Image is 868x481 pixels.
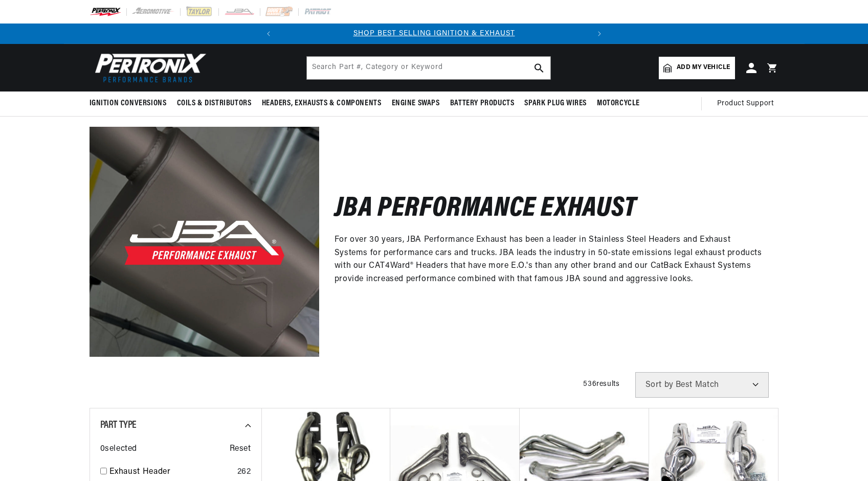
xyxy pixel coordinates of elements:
slideshow-component: Translation missing: en.sections.announcements.announcement_bar [64,24,805,44]
h2: JBA Performance Exhaust [335,197,636,221]
span: Headers, Exhausts & Components [262,98,382,109]
span: Battery Products [450,98,515,109]
span: Sort by [646,381,674,389]
span: Part Type [100,420,137,430]
div: Announcement [279,28,589,39]
button: Translation missing: en.sections.announcements.previous_announcement [258,24,279,44]
span: Ignition Conversions [90,98,167,109]
summary: Motorcycle [592,91,645,116]
summary: Product Support [717,91,779,116]
img: Pertronix [90,50,207,85]
span: Product Support [717,98,774,109]
span: Add my vehicle [677,63,730,73]
span: Coils & Distributors [177,98,252,109]
span: Motorcycle [597,98,640,109]
input: Search Part #, Category or Keyword [307,57,550,79]
div: 1 of 2 [279,28,589,39]
span: Spark Plug Wires [524,98,587,109]
p: For over 30 years, JBA Performance Exhaust has been a leader in Stainless Steel Headers and Exhau... [335,234,764,286]
span: Engine Swaps [392,98,440,109]
a: SHOP BEST SELLING IGNITION & EXHAUST [353,30,515,37]
span: 0 selected [100,443,137,456]
summary: Coils & Distributors [172,91,257,116]
img: JBA Performance Exhaust [90,127,319,356]
button: search button [528,57,550,79]
select: Sort by [635,372,769,398]
summary: Headers, Exhausts & Components [257,91,387,116]
summary: Ignition Conversions [90,91,172,116]
div: 262 [237,466,251,479]
a: Add my vehicle [659,57,735,79]
span: Reset [230,443,251,456]
summary: Battery Products [445,91,520,116]
summary: Engine Swaps [387,91,445,116]
summary: Spark Plug Wires [519,91,592,116]
span: 536 results [583,380,619,388]
a: Exhaust Header [109,466,233,479]
button: Translation missing: en.sections.announcements.next_announcement [589,24,610,44]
